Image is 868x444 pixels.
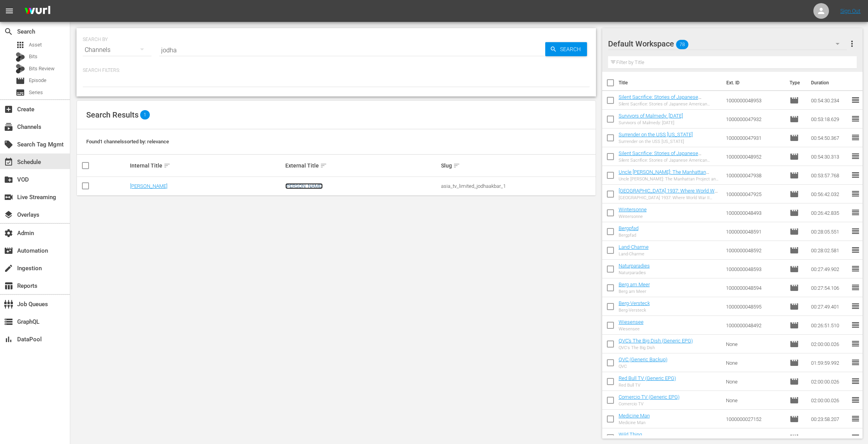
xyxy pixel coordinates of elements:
td: 1000000048493 [723,203,787,222]
div: Bergpfad [619,233,639,238]
div: Channels [83,39,151,61]
div: Silent Sacrifice: Stories of Japanese American Incarceration - Part 2 [619,102,720,107]
span: Reports [4,281,13,291]
a: Berg-Versteck [619,300,650,306]
span: Search Tag Mgmt [4,140,13,149]
td: None [723,391,787,410]
span: 78 [676,36,688,53]
span: Series [16,88,25,97]
span: sort [320,162,327,169]
div: Internal Title [130,161,283,170]
span: reorder [851,433,860,442]
span: sort [453,162,460,169]
td: 00:27:49.902 [808,260,851,278]
a: Silent Sacrifice: Stories of Japanese American Incarceration - Part 1 [619,150,701,162]
td: 1000000027152 [723,410,787,428]
a: Bergpfad [619,225,639,231]
span: more_vert [847,39,857,48]
span: Episode [29,77,46,84]
span: Ingestion [4,264,13,273]
span: Episode [790,264,799,274]
span: Episode [790,377,799,386]
td: 1000000048952 [723,147,787,166]
div: asia_tv_limited_jodhaakbar_1 [441,183,594,189]
td: 00:26:42.835 [808,203,851,222]
span: GraphQL [4,317,13,326]
span: reorder [851,339,860,348]
a: Land-Charme [619,244,649,250]
span: reorder [851,189,860,198]
span: Bits Review [29,65,55,73]
span: Episode [790,283,799,292]
span: Search [557,42,587,56]
span: Asset [29,41,42,49]
td: 1000000047931 [723,128,787,147]
a: Naturparadies [619,263,650,269]
span: Admin [4,228,13,238]
span: reorder [851,264,860,273]
td: 1000000048492 [723,316,787,335]
div: Slug [441,161,594,170]
td: 00:54:30.313 [808,147,851,166]
span: reorder [851,301,860,311]
span: Episode [790,358,799,367]
a: QVC's The Big Dish (Generic EPG) [619,338,693,344]
div: Land-Charme [619,251,649,257]
span: reorder [851,226,860,236]
div: Silent Sacrifice: Stories of Japanese American Incarceration - Part 1 [619,158,720,163]
span: Job Queues [4,300,13,309]
img: ans4CAIJ8jUAAAAAAAAAAAAAAAAAAAAAAAAgQb4GAAAAAAAAAAAAAAAAAAAAAAAAJMjXAAAAAAAAAAAAAAAAAAAAAAAAgAT5G... [19,2,56,20]
td: 00:54:50.367 [808,128,851,147]
span: sort [164,162,171,169]
th: Title [619,72,722,94]
td: 02:00:00.026 [808,372,851,391]
a: Silent Sacrifice: Stories of Japanese American Incarceration - Part 2 [619,94,701,106]
a: Comercio TV (Generic EPG) [619,394,679,400]
a: [PERSON_NAME] [285,183,323,189]
span: Episode [790,414,799,424]
a: Sign Out [840,8,861,14]
span: reorder [851,283,860,292]
td: 00:53:57.768 [808,166,851,185]
div: Survivors of Malmedy: [DATE] [619,120,683,125]
th: Ext. ID [722,72,785,94]
span: reorder [851,133,860,142]
span: 1 [140,110,150,119]
span: Episode [790,133,799,143]
td: 1000000048953 [723,91,787,110]
td: 1000000048593 [723,260,787,278]
span: Search [4,27,13,36]
span: reorder [851,152,860,161]
div: QVC [619,364,667,369]
div: Wiesensee [619,326,644,332]
td: 00:28:05.551 [808,222,851,241]
span: menu [5,6,14,16]
span: Episode [16,76,25,86]
th: Duration [806,72,853,94]
td: 00:53:18.629 [808,110,851,128]
td: 00:26:51.510 [808,316,851,335]
span: Episode [790,189,799,199]
span: Create [4,105,13,114]
span: Episode [790,321,799,330]
td: 00:54:30.234 [808,91,851,110]
a: QVC (Generic Backup) [619,357,667,362]
button: Search [545,42,587,56]
span: Episode [790,246,799,255]
td: None [723,335,787,353]
span: Episode [790,114,799,124]
div: Wintersonne [619,214,647,219]
span: Channels [4,122,13,132]
div: QVC's The Big Dish [619,345,693,350]
td: None [723,353,787,372]
span: Series [29,89,43,96]
td: 1000000048591 [723,222,787,241]
span: Episode [790,96,799,105]
td: 02:00:00.026 [808,335,851,353]
span: reorder [851,320,860,330]
span: VOD [4,175,13,184]
span: reorder [851,414,860,423]
span: Schedule [4,157,13,167]
div: Berg-Versteck [619,308,650,313]
span: reorder [851,245,860,255]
